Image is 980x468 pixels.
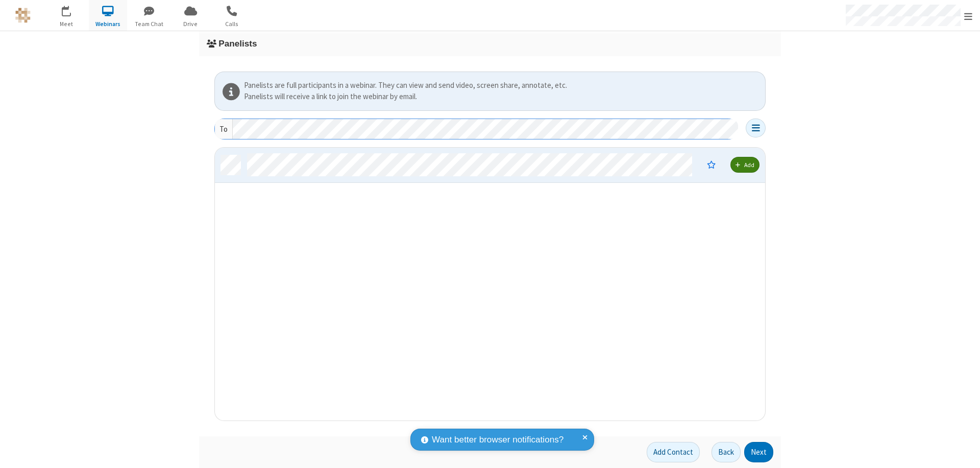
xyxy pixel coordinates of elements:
[744,161,754,169] span: Add
[712,442,741,462] button: Back
[15,8,31,23] img: QA Selenium DO NOT DELETE OR CHANGE
[244,91,762,103] div: Panelists will receive a link to join the webinar by email.
[69,6,76,13] div: 1
[215,148,766,422] div: grid
[700,156,723,173] button: Moderator
[213,19,251,29] span: Calls
[130,19,168,29] span: Team Chat
[47,19,86,29] span: Meet
[730,157,759,173] button: Add
[215,119,233,139] div: To
[244,80,762,91] div: Panelists are full participants in a webinar. They can view and send video, screen share, annotat...
[171,19,210,29] span: Drive
[89,19,127,29] span: Webinars
[744,442,773,462] button: Next
[432,433,563,447] span: Want better browser notifications?
[647,442,700,462] button: Add Contact
[746,119,766,137] button: Open menu
[207,39,773,49] h3: Panelists
[653,447,693,457] span: Add Contact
